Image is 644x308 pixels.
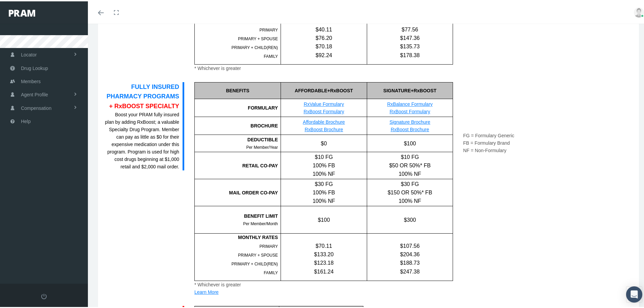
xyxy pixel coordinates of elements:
[281,50,367,58] div: $92.24
[367,240,453,249] div: $107.56
[367,205,453,232] div: $300
[195,135,278,142] div: DEDUCTIBLE
[281,249,367,257] div: $133.20
[367,41,453,49] div: $135.73
[367,187,453,195] div: $150 OR 50%* FB
[367,266,453,275] div: $247.38
[367,257,453,266] div: $188.73
[281,195,367,204] div: 100% NF
[463,139,510,144] span: FB = Formulary Brand
[387,100,433,105] a: RxBalance Formulary
[243,220,278,225] span: Per Member/Month
[105,110,179,169] div: Boost your PRAM fully insured plan by adding RxBoost; a valuable Specialty Drug Program. Member c...
[303,118,345,123] a: Affordable Brochure
[264,269,278,274] span: FAMILY
[109,101,179,108] span: + RxBOOST SPECIALTY
[367,179,453,187] div: $30 FG
[21,74,41,87] span: Members
[260,26,278,31] span: PRIMARY
[281,179,367,187] div: $30 FG
[195,161,278,168] div: RETAIL CO-PAY
[194,116,281,134] div: BROCHURE
[367,32,453,41] div: $147.36
[367,24,453,32] div: $77.56
[195,211,278,218] div: BENEFIT LIMIT
[232,44,278,49] span: PRIMARY + CHILD(REN)
[281,240,367,249] div: $70.11
[238,35,278,40] span: PRIMARY + SPOUSE
[463,146,506,152] span: NF = Non-Formulary
[305,125,343,131] a: RxBoost Brochure
[281,32,367,41] div: $76.20
[281,151,367,160] div: $10 FG
[367,249,453,257] div: $204.36
[194,280,453,287] div: * Whichever is greater
[367,168,453,177] div: 100% NF
[194,287,453,294] div: Learn More
[195,232,278,240] div: MONTHLY RATES
[21,47,37,60] span: Locator
[21,114,31,126] span: Help
[367,134,453,150] div: $100
[195,188,278,195] div: MAIL ORDER CO-PAY
[246,144,278,148] span: Per Member/Year
[391,125,429,131] a: RxBoost Brochure
[634,6,644,16] img: user-placeholder.jpg
[367,50,453,58] div: $178.38
[626,285,642,301] div: Open Intercom Messenger
[232,260,278,265] span: PRIMARY + CHILD(REN)
[304,108,344,113] a: RxBoost Formulary
[194,98,281,116] div: FORMULARY
[281,81,367,98] div: AFFORDABLE+RxBOOST
[463,132,514,137] span: FG = Formulary Generic
[304,100,344,105] a: RxValue Formulary
[281,187,367,195] div: 100% FB
[390,108,430,113] a: RxBoost Formulary
[21,61,48,73] span: Drug Lookup
[281,41,367,49] div: $70.18
[389,118,430,123] a: Signature Brochure
[367,160,453,168] div: $50 OR 50%* FB
[21,87,48,100] span: Agent Profile
[238,252,278,256] span: PRIMARY + SPOUSE
[281,24,367,32] div: $40.11
[194,81,281,98] div: BENEFITS
[281,134,367,150] div: $0
[264,53,278,57] span: FAMILY
[281,266,367,275] div: $161.24
[367,81,453,98] div: SIGNATURE+RxBOOST
[21,100,51,113] span: Compensation
[260,243,278,247] span: PRIMARY
[194,63,453,71] div: * Whichever is greater
[367,195,453,204] div: 100% NF
[9,8,35,15] img: PRAM_20_x_78.png
[281,205,367,232] div: $100
[367,151,453,160] div: $10 FG
[281,160,367,168] div: 100% FB
[281,168,367,177] div: 100% NF
[105,81,179,110] div: FULLY INSURED PHARMACY PROGRAMS
[281,257,367,266] div: $123.18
